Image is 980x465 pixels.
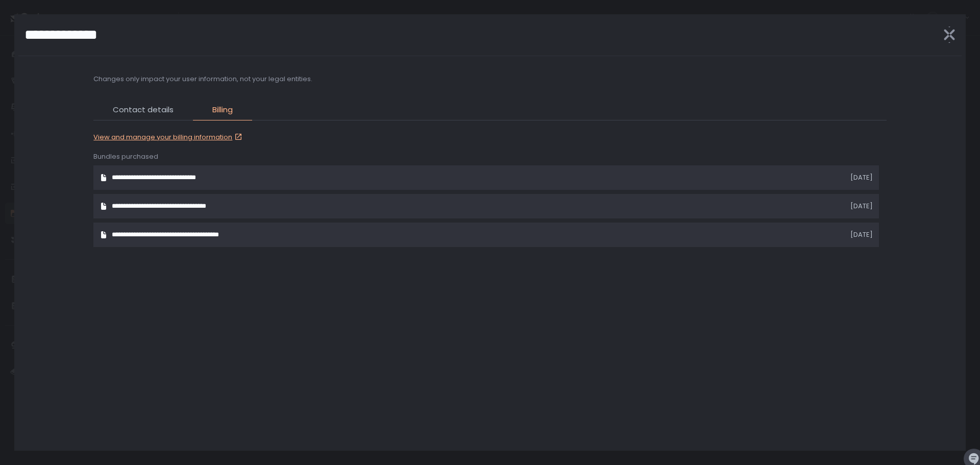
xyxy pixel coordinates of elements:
[754,202,873,211] div: [DATE]
[93,75,312,84] h2: Changes only impact your user information, not your legal entities.
[754,230,873,239] div: [DATE]
[212,104,233,116] span: Billing
[113,104,174,116] span: Contact details
[93,152,886,161] div: Bundles purchased
[93,133,244,142] a: View and manage your billing information
[754,173,873,182] div: [DATE]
